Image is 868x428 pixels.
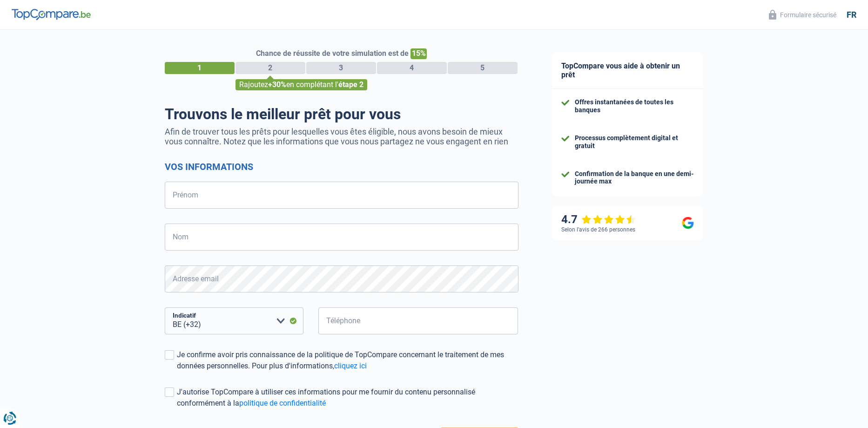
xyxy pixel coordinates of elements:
h1: Trouvons le meilleur prêt pour vous [165,105,518,123]
div: 1 [165,62,235,74]
div: Confirmation de la banque en une demi-journée max [575,170,694,186]
span: +30% [268,80,286,89]
span: étape 2 [338,80,363,89]
div: fr [847,10,856,20]
div: Offres instantanées de toutes les banques [575,98,694,114]
h2: Vos informations [165,161,518,172]
div: 5 [448,62,518,74]
button: Formulaire sécurisé [763,7,842,22]
div: 4 [377,62,447,74]
img: TopCompare Logo [12,9,91,20]
span: Chance de réussite de votre simulation est de [256,49,409,58]
span: 15% [410,48,427,59]
div: Processus complètement digital et gratuit [575,134,694,150]
div: TopCompare vous aide à obtenir un prêt [552,52,703,89]
input: 401020304 [318,307,518,334]
div: Rajoutez en complétant l' [236,79,367,90]
a: politique de confidentialité [239,399,326,408]
div: Je confirme avoir pris connaissance de la politique de TopCompare concernant le traitement de mes... [177,349,518,372]
p: Afin de trouver tous les prêts pour lesquelles vous êtes éligible, nous avons besoin de mieux vou... [165,127,518,146]
div: 4.7 [561,213,636,226]
a: cliquez ici [334,361,367,370]
div: Selon l’avis de 266 personnes [561,226,635,233]
div: 3 [306,62,376,74]
div: 2 [236,62,305,74]
div: J'autorise TopCompare à utiliser ces informations pour me fournir du contenu personnalisé conform... [177,387,518,409]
